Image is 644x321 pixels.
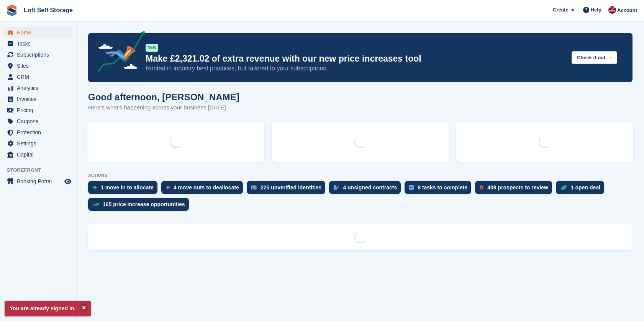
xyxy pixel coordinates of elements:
[21,4,76,16] a: Loft Self Storage
[4,116,72,127] a: menu
[571,184,600,191] div: 1 open deal
[88,181,161,198] a: 1 move in to allocate
[4,176,72,187] a: menu
[93,203,99,206] img: price_increase_opportunities-93ffe204e8149a01c8c9dc8f82e8f89637d9d84a8eef4429ea346261dce0b2c0.svg
[88,103,239,112] p: Here's what's happening across your business [DATE]
[17,49,63,60] span: Subscriptions
[174,184,239,191] div: 4 move outs to deallocate
[17,38,63,49] span: Tasks
[88,198,193,215] a: 165 price increase opportunities
[560,185,567,190] img: deal-1b604bf984904fb50ccaf53a9ad4b4a5d6e5aea283cecdc64d6e3604feb123c2.svg
[251,185,257,190] img: verify_identity-adf6edd0f0f0b5bbfe63781bf79b02c33cf7c696d77639b501bdc392416b5a36.svg
[166,185,170,190] img: move_outs_to_deallocate_icon-f764333ba52eb49d3ac5e1228854f67142a1ed5810a6f6cc68b1a99e826820c5.svg
[92,31,145,75] img: price-adjustments-announcement-icon-8257ccfd72463d97f412b2fc003d46551f7dbcb40ab6d574587a9cd5c0d94...
[4,27,72,38] a: menu
[17,94,63,104] span: Invoices
[334,185,339,190] img: contract_signature_icon-13c848040528278c33f63329250d36e43548de30e8caae1d1a13099fd9432cc5.svg
[7,166,76,174] span: Storefront
[17,60,63,71] span: Sites
[329,181,405,198] a: 4 unsigned contracts
[608,6,616,14] img: James Johnson
[88,173,633,178] p: ACTIONS
[4,38,72,49] a: menu
[17,72,63,82] span: CRM
[591,6,601,14] span: Help
[93,185,97,190] img: move_ins_to_allocate_icon-fdf77a2bb77ea45bf5b3d319d69a93e2d87916cf1d5bf7949dd705db3b84f3ca.svg
[103,201,185,207] div: 165 price increase opportunities
[617,7,637,14] span: Account
[17,83,63,93] span: Analytics
[17,116,63,127] span: Coupons
[6,5,18,16] img: stora-icon-8386f47178a22dfd0bd8f6a31ec36ba5ce8667c1dd55bd0f319d3a0aa187defe.svg
[343,184,397,191] div: 4 unsigned contracts
[487,184,548,191] div: 408 prospects to review
[4,105,72,116] a: menu
[88,92,239,102] h1: Good afternoon, [PERSON_NAME]
[261,184,322,191] div: 225 unverified identities
[17,127,63,138] span: Protection
[17,105,63,116] span: Pricing
[405,181,475,198] a: 8 tasks to complete
[101,184,154,191] div: 1 move in to allocate
[4,49,72,60] a: menu
[17,149,63,160] span: Capital
[480,185,483,190] img: prospect-51fa495bee0391a8d652442698ab0144808aea92771e9ea1ae160a38d050c398.svg
[146,53,565,64] p: Make £2,321.02 of extra revenue with our new price increases tool
[4,83,72,93] a: menu
[63,177,72,186] a: Preview store
[4,138,72,149] a: menu
[4,72,72,82] a: menu
[475,181,556,198] a: 408 prospects to review
[5,301,91,316] p: You are already signed in.
[418,184,467,191] div: 8 tasks to complete
[146,44,158,52] div: NEW
[4,127,72,138] a: menu
[17,27,63,38] span: Home
[247,181,329,198] a: 225 unverified identities
[4,94,72,104] a: menu
[4,60,72,71] a: menu
[17,138,63,149] span: Settings
[17,176,63,187] span: Booking Portal
[4,149,72,160] a: menu
[146,64,565,73] p: Rooted in industry best practices, but tailored to your subscriptions.
[572,51,617,64] button: Check it out →
[553,6,568,14] span: Create
[409,185,414,190] img: task-75834270c22a3079a89374b754ae025e5fb1db73e45f91037f5363f120a921f8.svg
[161,181,247,198] a: 4 move outs to deallocate
[556,181,608,198] a: 1 open deal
